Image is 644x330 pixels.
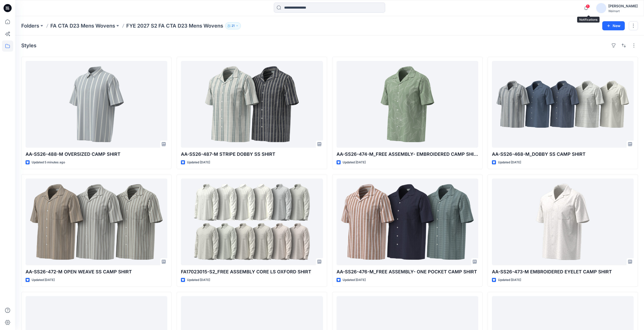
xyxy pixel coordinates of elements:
[492,61,634,148] a: AA-SS26-468-M_DOBBY SS CAMP SHIRT
[21,42,36,49] h4: Styles
[343,160,366,165] p: Updated [DATE]
[21,22,39,29] a: Folders
[602,21,625,30] button: New
[32,160,65,165] p: Updated 5 minutes ago
[608,9,638,13] div: Walmart
[32,277,55,283] p: Updated [DATE]
[337,268,478,275] p: AA-SS26-476-M_FREE ASSEMBLY- ONE POCKET CAMP SHIRT
[26,61,167,148] a: AA-SS26-488-M OVERSIZED CAMP SHIRT
[343,277,366,283] p: Updated [DATE]
[26,268,167,275] p: AA-SS26-472-M OPEN WEAVE SS CAMP SHIRT
[596,3,606,13] img: avatar
[181,61,323,148] a: AA-SS26-487-M STRIPE DOBBY SS SHIRT
[26,151,167,158] p: AA-SS26-488-M OVERSIZED CAMP SHIRT
[187,277,210,283] p: Updated [DATE]
[126,22,223,29] p: FYE 2027 S2 FA CTA D23 Mens Wovens
[187,160,210,165] p: Updated [DATE]
[181,151,323,158] p: AA-SS26-487-M STRIPE DOBBY SS SHIRT
[337,151,478,158] p: AA-SS26-474-M_FREE ASSEMBLY- EMBROIDERED CAMP SHIRT
[492,151,634,158] p: AA-SS26-468-M_DOBBY SS CAMP SHIRT
[498,160,521,165] p: Updated [DATE]
[492,268,634,275] p: AA-SS26-473-M EMBROIDERED EYELET CAMP SHIRT
[232,23,235,29] p: 21
[225,22,241,29] button: 21
[337,61,478,148] a: AA-SS26-474-M_FREE ASSEMBLY- EMBROIDERED CAMP SHIRT
[181,268,323,275] p: FA17023015-S2_FREE ASSEMBLY CORE LS OXFORD SHIRT
[498,277,521,283] p: Updated [DATE]
[608,3,638,9] div: [PERSON_NAME]
[181,179,323,265] a: FA17023015-S2_FREE ASSEMBLY CORE LS OXFORD SHIRT
[492,179,634,265] a: AA-SS26-473-M EMBROIDERED EYELET CAMP SHIRT
[50,22,115,29] a: FA CTA D23 Mens Wovens
[26,179,167,265] a: AA-SS26-472-M OPEN WEAVE SS CAMP SHIRT
[337,179,478,265] a: AA-SS26-476-M_FREE ASSEMBLY- ONE POCKET CAMP SHIRT
[586,4,590,8] span: 1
